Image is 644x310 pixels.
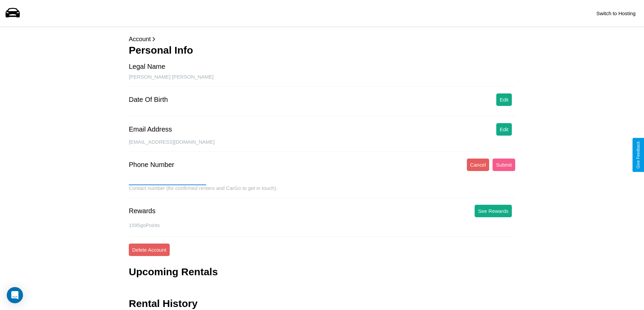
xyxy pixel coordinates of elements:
p: Account [129,34,515,45]
button: Switch to Hosting [593,7,639,20]
div: Phone Number [129,161,174,169]
div: [PERSON_NAME] [PERSON_NAME] [129,74,515,87]
button: Delete Account [129,244,170,256]
div: Give Feedback [636,141,641,169]
button: Submit [493,159,515,171]
div: Rewards [129,207,156,215]
button: Edit [496,123,512,136]
div: Email Address [129,125,172,133]
div: Date Of Birth [129,96,168,104]
button: See Rewards [475,205,512,217]
h3: Personal Info [129,45,515,56]
div: [EMAIL_ADDRESS][DOMAIN_NAME] [129,139,515,152]
button: Edit [496,93,512,106]
div: Contact number (for confirmed renters and CarGo to get in touch). [129,185,515,198]
button: Cancel [467,159,490,171]
div: Open Intercom Messenger [7,287,23,303]
h3: Upcoming Rentals [129,266,218,278]
div: Legal Name [129,63,165,71]
p: 1595 goPoints [129,221,515,230]
h3: Rental History [129,298,197,309]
